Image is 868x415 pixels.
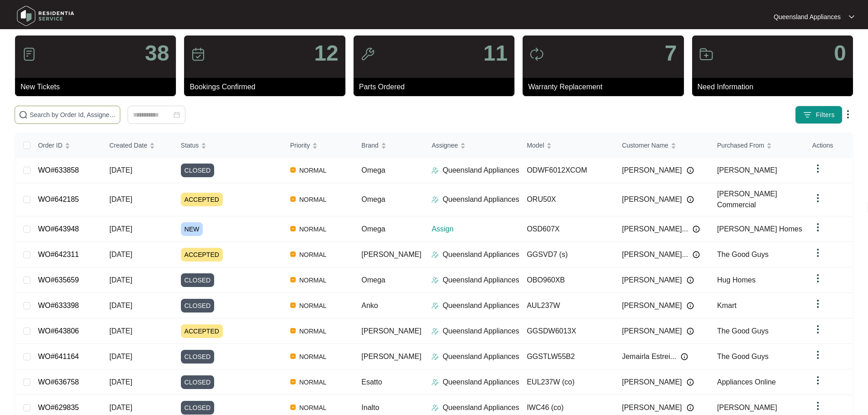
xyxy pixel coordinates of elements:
[812,273,823,284] img: dropdown arrow
[38,327,79,335] a: WO#643806
[622,377,682,388] span: [PERSON_NAME]
[717,378,776,386] span: Appliances Online
[360,47,375,61] img: icon
[314,42,338,64] p: 12
[622,194,682,205] span: [PERSON_NAME]
[442,275,519,286] p: Queensland Appliances
[519,158,615,183] td: ODWF6012XCOM
[296,326,330,337] span: NORMAL
[519,267,615,293] td: OBO960XB
[615,133,710,158] th: Customer Name
[622,165,682,176] span: [PERSON_NAME]
[431,379,439,386] img: Assigner Icon
[812,324,823,335] img: dropdown arrow
[290,379,296,384] img: Vercel Logo
[519,293,615,318] td: AUL237W
[622,300,682,311] span: [PERSON_NAME]
[717,276,755,284] span: Hug Homes
[181,164,215,177] span: CLOSED
[681,353,688,360] img: Info icon
[109,166,132,174] span: [DATE]
[296,300,330,311] span: NORMAL
[296,402,330,413] span: NORMAL
[181,350,215,364] span: CLOSED
[431,302,439,309] img: Assigner Icon
[109,225,132,233] span: [DATE]
[812,298,823,309] img: dropdown arrow
[31,133,102,158] th: Order ID
[354,133,424,158] th: Brand
[693,225,700,233] img: Info icon
[145,42,169,64] p: 38
[181,140,199,150] span: Status
[296,351,330,362] span: NORMAL
[424,133,519,158] th: Assignee
[698,82,853,92] p: Need Information
[519,344,615,369] td: GGSTLW55B2
[296,377,330,388] span: NORMAL
[190,82,345,92] p: Bookings Confirmed
[622,140,668,150] span: Customer Name
[290,140,310,150] span: Priority
[795,106,842,124] button: filter iconFilters
[361,327,421,335] span: [PERSON_NAME]
[805,133,853,158] th: Actions
[834,42,846,64] p: 0
[519,318,615,344] td: GGSDW6013X
[38,276,79,284] a: WO#635659
[442,194,519,205] p: Queensland Appliances
[528,82,683,92] p: Warranty Replacement
[290,302,296,308] img: Vercel Logo
[21,82,176,92] p: New Tickets
[803,110,812,119] img: filter icon
[361,140,378,150] span: Brand
[109,276,132,284] span: [DATE]
[687,277,694,284] img: Info icon
[181,193,223,206] span: ACCEPTED
[849,15,854,19] img: dropdown arrow
[109,195,132,203] span: [DATE]
[699,47,714,61] img: icon
[290,226,296,231] img: Vercel Logo
[442,377,519,388] p: Queensland Appliances
[717,190,777,209] span: [PERSON_NAME] Commercial
[38,225,79,233] a: WO#643948
[361,378,382,386] span: Esatto
[693,251,700,258] img: Info icon
[687,302,694,309] img: Info icon
[519,369,615,395] td: EUL237W (co)
[717,353,769,360] span: The Good Guys
[109,327,132,335] span: [DATE]
[717,225,802,233] span: [PERSON_NAME] Homes
[431,140,458,150] span: Assignee
[717,140,764,150] span: Purchased From
[622,351,676,362] span: Jemairla Estrei...
[181,248,223,261] span: ACCEPTED
[296,224,330,235] span: NORMAL
[717,404,777,411] span: [PERSON_NAME]
[431,353,439,360] img: Assigner Icon
[296,165,330,176] span: NORMAL
[38,353,79,360] a: WO#641164
[519,216,615,242] td: OSD607X
[290,277,296,282] img: Vercel Logo
[816,110,835,120] span: Filters
[527,140,544,150] span: Model
[181,222,203,236] span: NEW
[109,378,132,386] span: [DATE]
[622,402,682,413] span: [PERSON_NAME]
[174,133,283,158] th: Status
[290,354,296,359] img: Vercel Logo
[622,224,688,235] span: [PERSON_NAME]...
[431,277,439,284] img: Assigner Icon
[519,242,615,267] td: GGSVD7 (s)
[109,140,147,150] span: Created Date
[519,183,615,216] td: ORU50X
[290,405,296,410] img: Vercel Logo
[431,196,439,203] img: Assigner Icon
[717,166,777,174] span: [PERSON_NAME]
[361,166,385,174] span: Omega
[296,249,330,260] span: NORMAL
[361,195,385,203] span: Omega
[38,404,79,411] a: WO#629835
